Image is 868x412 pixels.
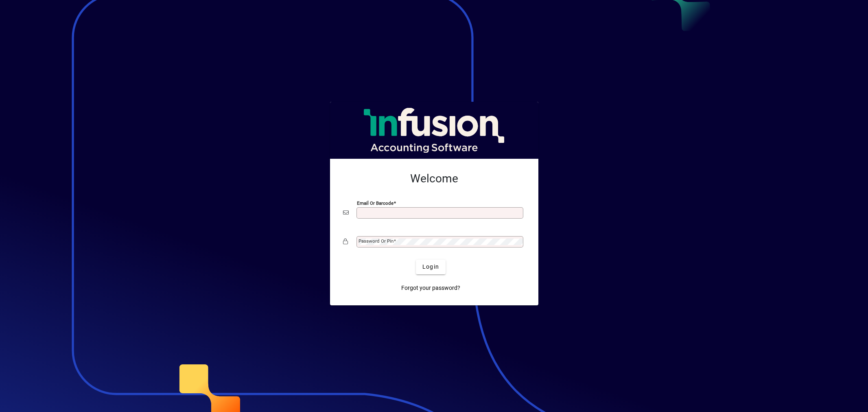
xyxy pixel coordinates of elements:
[422,263,439,271] span: Login
[398,281,464,296] a: Forgot your password?
[357,200,394,206] mat-label: Email or Barcode
[359,238,394,244] mat-label: Password or Pin
[401,284,460,292] span: Forgot your password?
[343,172,525,186] h2: Welcome
[416,260,446,274] button: Login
